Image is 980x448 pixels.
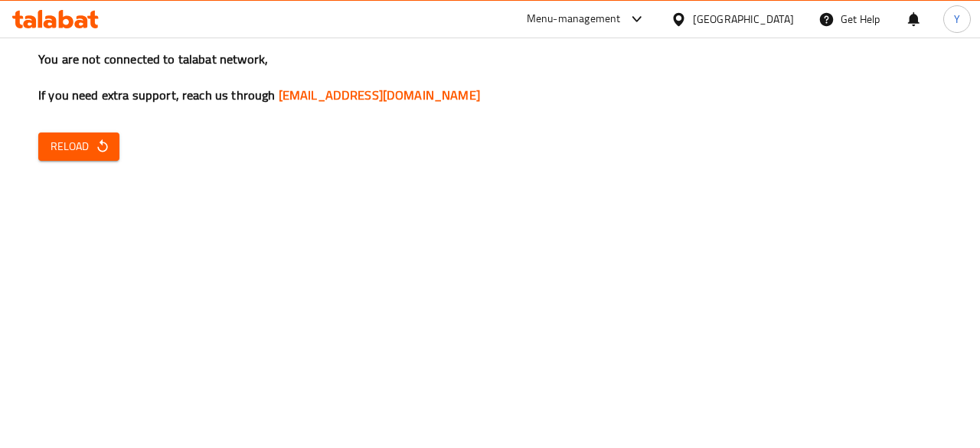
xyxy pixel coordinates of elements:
span: Reload [51,137,107,156]
a: [EMAIL_ADDRESS][DOMAIN_NAME] [279,83,480,106]
h3: You are not connected to talabat network, If you need extra support, reach us through [38,51,942,104]
div: Menu-management [527,10,621,28]
span: Y [954,11,960,28]
div: [GEOGRAPHIC_DATA] [693,11,794,28]
button: Reload [38,132,119,161]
